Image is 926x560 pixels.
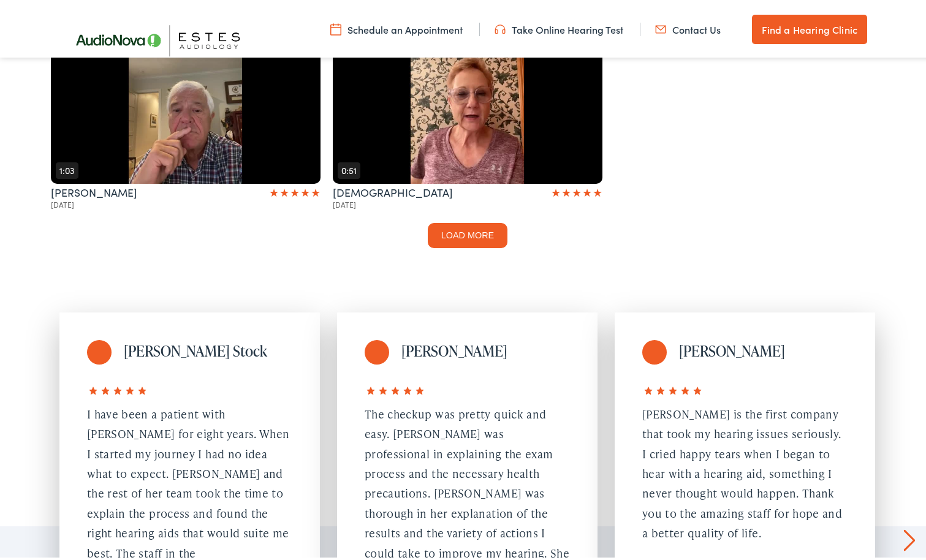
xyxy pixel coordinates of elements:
img: utility icon [495,20,506,34]
span: ★ [268,182,279,197]
div: My rating: 5 out of 5 [186,184,321,196]
h3: [PERSON_NAME] Stock [124,340,292,358]
button: Load more [428,221,507,246]
a: Next [904,527,916,549]
span: ★ [289,182,300,197]
img: utility icon [655,20,666,34]
span: ★ [279,182,289,197]
div: Date recorded: Apr 4 2022 [51,196,186,208]
span: ★ [300,182,310,197]
div: 1:03 [56,160,78,176]
a: Contact Us [655,20,721,34]
div: 0:51 [338,160,360,176]
div: John's video [51,30,321,212]
a: Schedule an Appointment [330,20,463,34]
button: Play [51,30,321,182]
div: Recorded by Gay [333,184,468,196]
span: ★ [561,182,571,197]
img: utility icon [330,20,341,34]
div: Load more Videos [51,221,884,246]
span: ★ [571,182,582,197]
h3: [PERSON_NAME] [679,340,848,358]
div: My rating: 5 out of 5 [468,184,602,196]
span: ★ [582,182,592,197]
button: Play [333,30,602,182]
div: Recorded by John [51,184,186,196]
span: ★ [592,182,602,197]
a: Take Online Hearing Test [495,20,623,34]
span: ★ [550,182,561,197]
div: [PERSON_NAME] is the first company that took my hearing issues seriously. I cried happy tears whe... [642,402,848,541]
a: Find a Hearing Clinic [752,12,867,42]
span: ★ [310,182,321,197]
h3: [PERSON_NAME] [401,340,570,358]
div: Gay's video [333,30,602,212]
div: Date recorded: Apr 4 2022 [333,196,468,208]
